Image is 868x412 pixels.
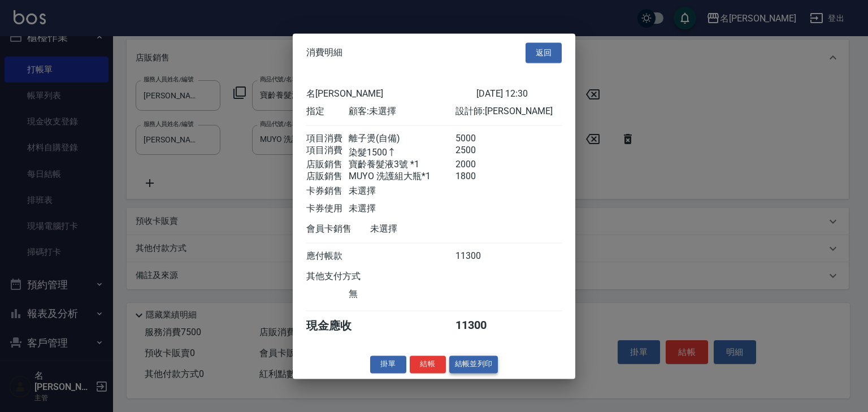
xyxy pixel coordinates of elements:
[349,159,455,171] div: 寶齡養髮液3號 *1
[349,203,455,215] div: 未選擇
[306,133,349,145] div: 項目消費
[306,318,370,333] div: 現金應收
[306,47,342,58] span: 消費明細
[306,185,349,197] div: 卡券銷售
[306,159,349,171] div: 店販銷售
[349,171,455,183] div: MUYO 洗護組大瓶*1
[455,318,498,333] div: 11300
[306,88,476,100] div: 名[PERSON_NAME]
[306,223,370,235] div: 會員卡銷售
[370,223,476,235] div: 未選擇
[306,106,349,118] div: 指定
[455,145,498,159] div: 2500
[306,250,349,262] div: 應付帳款
[455,159,498,171] div: 2000
[455,171,498,183] div: 1800
[306,171,349,183] div: 店販銷售
[349,185,455,197] div: 未選擇
[370,355,406,373] button: 掛單
[306,145,349,159] div: 項目消費
[410,355,446,373] button: 結帳
[449,355,498,373] button: 結帳並列印
[349,133,455,145] div: 離子燙(自備)
[349,106,455,118] div: 顧客: 未選擇
[455,133,498,145] div: 5000
[455,106,562,118] div: 設計師: [PERSON_NAME]
[349,145,455,159] div: 染髮1500↑
[306,203,349,215] div: 卡券使用
[349,288,455,300] div: 無
[455,250,498,262] div: 11300
[526,42,562,63] button: 返回
[476,88,562,100] div: [DATE] 12:30
[306,271,392,283] div: 其他支付方式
